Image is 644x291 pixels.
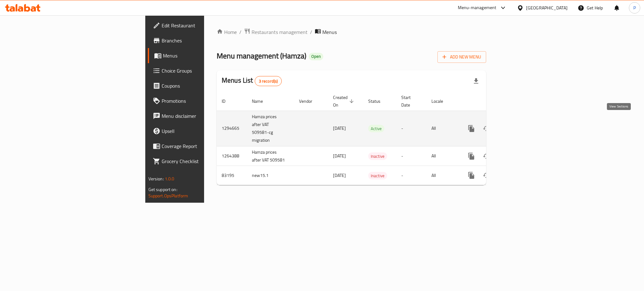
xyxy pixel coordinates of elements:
[244,28,308,36] a: Restaurants management
[247,166,294,185] td: new15.1
[401,94,419,109] span: Start Date
[255,78,282,84] span: 3 record(s)
[148,154,253,169] a: Grocery Checklist
[299,97,320,105] span: Vendor
[479,121,494,136] button: Change Status
[162,97,248,105] span: Promotions
[162,82,248,90] span: Coupons
[437,51,486,63] button: Add New Menu
[148,18,253,33] a: Edit Restaurant
[479,149,494,164] button: Change Status
[222,97,234,105] span: ID
[464,168,479,183] button: more
[148,139,253,154] a: Coverage Report
[148,175,164,183] span: Version:
[333,124,346,132] span: [DATE]
[396,166,426,185] td: -
[162,37,248,44] span: Branches
[148,108,253,124] a: Menu disclaimer
[162,142,248,150] span: Coverage Report
[368,153,387,160] span: Inactive
[148,93,253,108] a: Promotions
[396,111,426,146] td: -
[162,22,248,29] span: Edit Restaurant
[426,166,459,185] td: All
[469,74,484,89] div: Export file
[464,121,479,136] button: more
[333,94,356,109] span: Created On
[148,33,253,48] a: Branches
[252,97,271,105] span: Name
[479,168,494,183] button: Change Status
[368,172,387,179] span: Inactive
[247,146,294,166] td: Hamza prices after VAT 509581
[426,146,459,166] td: All
[163,52,248,59] span: Menus
[310,28,312,36] li: /
[148,78,253,93] a: Coupons
[459,92,529,111] th: Actions
[217,28,486,36] nav: breadcrumb
[309,54,323,59] span: Open
[162,67,248,74] span: Choice Groups
[464,149,479,164] button: more
[148,124,253,139] a: Upsell
[442,53,481,61] span: Add New Menu
[633,4,636,11] span: P
[222,76,282,86] h2: Menus List
[148,192,188,200] a: Support.OpsPlatform
[165,175,175,183] span: 1.0.0
[333,171,346,179] span: [DATE]
[396,146,426,166] td: -
[526,4,568,11] div: [GEOGRAPHIC_DATA]
[426,111,459,146] td: All
[162,157,248,165] span: Grocery Checklist
[217,49,306,63] span: Menu management ( Hamza )
[162,127,248,135] span: Upsell
[368,97,389,105] span: Status
[162,112,248,120] span: Menu disclaimer
[148,48,253,63] a: Menus
[247,111,294,146] td: Hamza prices after VAT 509581-cg migration
[217,92,529,185] table: enhanced table
[322,28,337,36] span: Menus
[458,4,497,12] div: Menu-management
[148,63,253,78] a: Choice Groups
[148,185,177,194] span: Get support on:
[368,125,384,132] span: Active
[255,76,282,86] div: Total records count
[333,152,346,160] span: [DATE]
[252,28,308,36] span: Restaurants management
[431,97,451,105] span: Locale
[309,53,323,60] div: Open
